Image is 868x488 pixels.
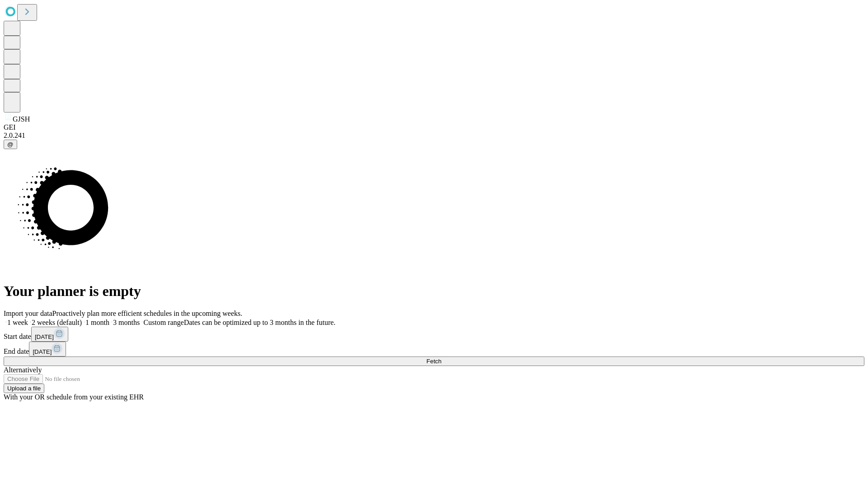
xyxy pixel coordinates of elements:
span: @ [7,141,14,148]
button: [DATE] [29,342,66,357]
button: [DATE] [31,327,68,342]
span: 1 week [7,319,28,326]
span: Import your data [4,310,52,317]
button: Upload a file [4,384,44,393]
span: Dates can be optimized up to 3 months in the future. [184,319,335,326]
span: Fetch [426,358,441,365]
h1: Your planner is empty [4,283,864,300]
span: 2 weeks (default) [32,319,82,326]
span: [DATE] [33,348,52,355]
span: Alternatively [4,366,42,374]
button: Fetch [4,357,864,366]
span: With your OR schedule from your existing EHR [4,393,144,401]
div: End date [4,342,864,357]
div: Start date [4,327,864,342]
span: Proactively plan more efficient schedules in the upcoming weeks. [52,310,242,317]
div: GEI [4,123,864,131]
button: @ [4,140,17,149]
span: GJSH [13,115,30,123]
span: Custom range [143,319,184,326]
span: 1 month [85,319,109,326]
span: 3 months [113,319,140,326]
span: [DATE] [35,333,54,340]
div: 2.0.241 [4,131,864,140]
